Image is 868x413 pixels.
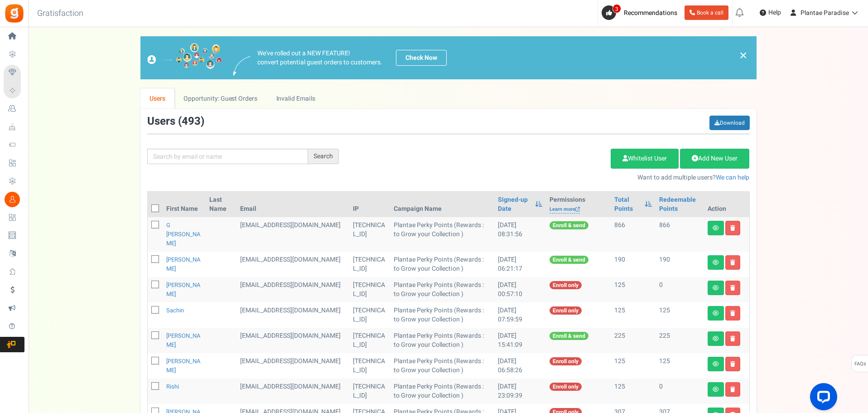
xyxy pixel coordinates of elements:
i: Delete user [730,336,735,341]
td: [EMAIL_ADDRESS][DOMAIN_NAME] [236,302,349,328]
span: Enroll & send [550,256,588,264]
td: 0 [656,277,704,302]
td: [DATE] 23:09:39 [494,379,546,404]
td: 225 [656,328,704,353]
div: Search [308,149,339,164]
td: [EMAIL_ADDRESS][DOMAIN_NAME] [236,353,349,379]
a: × [739,50,747,61]
i: Delete user [730,260,735,265]
span: Enroll only [550,357,582,365]
td: [TECHNICAL_ID] [349,328,390,353]
td: Plantae Perky Points (Rewards : to Grow your Collection ) [390,328,494,353]
td: [EMAIL_ADDRESS][DOMAIN_NAME] [236,379,349,404]
td: Plantae Perky Points (Rewards : to Grow your Collection ) [390,217,494,252]
a: Sachin [166,306,184,315]
span: 3 [612,4,621,13]
i: View details [713,260,719,265]
td: 190 [656,252,704,277]
i: View details [713,311,719,316]
td: [TECHNICAL_ID] [349,217,390,252]
td: [TECHNICAL_ID] [349,252,390,277]
img: images [233,56,251,76]
td: [EMAIL_ADDRESS][DOMAIN_NAME] [236,217,349,252]
i: Delete user [730,225,735,231]
td: 225 [611,328,655,353]
a: [PERSON_NAME] [166,331,201,349]
a: Invalid Emails [267,88,324,109]
a: We can help [716,173,749,182]
span: 493 [182,113,201,129]
h3: Users ( ) [147,116,204,127]
th: Campaign Name [390,192,494,217]
a: Total Points [614,195,640,214]
p: Want to add multiple users? [352,173,750,182]
td: [DATE] 08:31:56 [494,217,546,252]
span: Enroll only [550,383,582,391]
a: [PERSON_NAME] [166,357,201,374]
td: [TECHNICAL_ID] [349,277,390,302]
td: 866 [656,217,704,252]
a: Redeemable Points [659,195,700,214]
a: Check Now [396,50,447,66]
td: 125 [611,353,655,379]
a: Users [140,88,175,109]
td: [EMAIL_ADDRESS][DOMAIN_NAME] [236,252,349,277]
td: [DATE] 06:21:17 [494,252,546,277]
th: Action [704,192,749,217]
a: [PERSON_NAME] [166,281,201,298]
a: Opportunity: Guest Orders [174,88,266,109]
i: View details [713,361,719,367]
td: Plantae Perky Points (Rewards : to Grow your Collection ) [390,353,494,379]
td: 125 [656,302,704,328]
i: Delete user [730,285,735,291]
i: View details [713,336,719,341]
a: G [PERSON_NAME] [166,221,201,248]
img: images [147,43,222,73]
span: Plantae Paradise [800,8,849,18]
td: 125 [656,353,704,379]
h3: Gratisfaction [27,5,93,23]
a: Book a call [685,5,728,20]
td: Plantae Perky Points (Rewards : to Grow your Collection ) [390,277,494,302]
td: [DATE] 06:58:26 [494,353,546,379]
td: [DATE] 07:59:59 [494,302,546,328]
td: [EMAIL_ADDRESS][DOMAIN_NAME] [236,277,349,302]
input: Search by email or name [147,149,308,164]
span: Enroll only [550,281,582,289]
a: Help [756,5,785,20]
th: IP [349,192,390,217]
i: View details [713,285,719,291]
i: View details [713,387,719,392]
td: Plantae Perky Points (Rewards : to Grow your Collection ) [390,302,494,328]
td: Plantae Perky Points (Rewards : to Grow your Collection ) [390,252,494,277]
th: Permissions [546,192,611,217]
a: [PERSON_NAME] [166,255,201,273]
a: Whitelist User [611,149,679,169]
td: 190 [611,252,655,277]
td: Plantae Perky Points (Rewards : to Grow your Collection ) [390,379,494,404]
th: First Name [163,192,206,217]
td: 125 [611,379,655,404]
i: Delete user [730,387,735,392]
td: 125 [611,302,655,328]
img: Gratisfaction [4,3,24,24]
a: Rishi [166,382,179,391]
i: View details [713,225,719,231]
td: [TECHNICAL_ID] [349,353,390,379]
i: Delete user [730,311,735,316]
a: Download [709,116,750,130]
span: Recommendations [624,8,677,18]
a: 3 Recommendations [602,5,681,20]
span: Enroll & send [550,332,588,340]
span: FAQs [854,355,866,373]
span: Help [766,8,781,17]
p: We've rolled out a NEW FEATURE! convert potential guest orders to customers. [257,49,382,67]
span: Enroll only [550,306,582,315]
td: [DATE] 15:41:09 [494,328,546,353]
td: 866 [611,217,655,252]
i: Delete user [730,361,735,367]
th: Last Name [206,192,236,217]
td: [TECHNICAL_ID] [349,379,390,404]
th: Email [236,192,349,217]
